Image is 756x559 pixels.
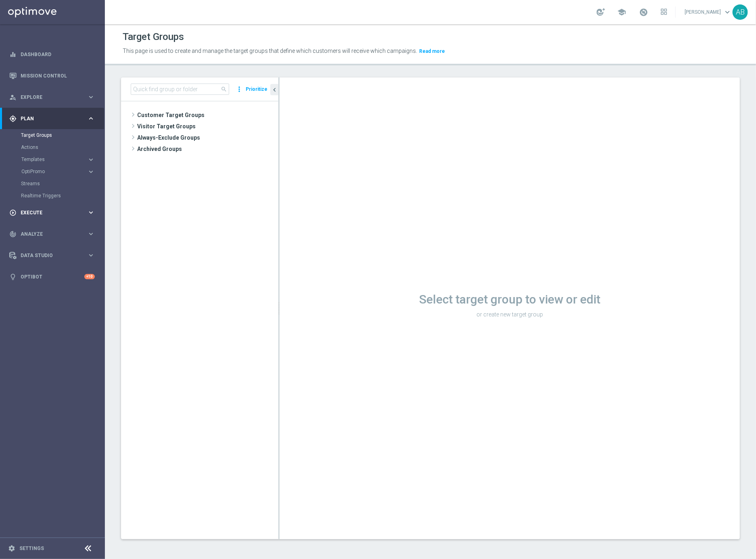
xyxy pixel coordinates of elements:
[84,274,95,279] div: +10
[21,193,84,199] a: Realtime Triggers
[9,94,87,101] div: Explore
[123,48,417,54] span: This page is used to create and manage the target groups that define which customers will receive...
[9,115,95,122] button: gps_fixed Plan keyboard_arrow_right
[418,47,446,56] button: Read more
[221,86,227,92] span: search
[87,168,95,176] i: keyboard_arrow_right
[19,546,44,551] a: Settings
[9,209,17,216] i: play_circle_outline
[137,143,278,155] span: Archived Groups
[9,115,17,122] i: gps_fixed
[137,121,278,132] span: Visitor Target Groups
[21,169,87,174] div: OptiPromo
[280,292,740,307] h1: Select target group to view or edit
[21,95,87,100] span: Explore
[9,209,95,216] button: play_circle_outline Execute keyboard_arrow_right
[21,129,104,141] div: Target Groups
[21,190,104,202] div: Realtime Triggers
[21,210,87,215] span: Execute
[244,84,269,95] button: Prioritize
[9,94,95,100] button: person_search Explore keyboard_arrow_right
[9,231,95,237] button: track_changes Analyze keyboard_arrow_right
[617,8,626,17] span: school
[87,209,95,216] i: keyboard_arrow_right
[21,153,104,165] div: Templates
[235,84,243,95] i: more_vert
[21,178,104,190] div: Streams
[9,115,87,122] div: Plan
[723,8,732,17] span: keyboard_arrow_down
[9,73,95,79] button: Mission Control
[9,274,95,280] button: lightbulb Optibot +10
[131,84,229,95] input: Quick find group or folder
[9,65,95,86] div: Mission Control
[9,266,95,287] div: Optibot
[87,156,95,163] i: keyboard_arrow_right
[21,157,87,162] div: Templates
[9,51,17,58] i: equalizer
[9,230,17,238] i: track_changes
[21,44,95,65] a: Dashboard
[733,4,748,20] div: AB
[9,230,87,238] div: Analyze
[137,132,278,143] span: Always-Exclude Groups
[21,132,84,138] a: Target Groups
[280,311,740,318] p: or create new target group
[21,156,95,163] button: Templates keyboard_arrow_right
[21,180,84,187] a: Streams
[137,109,278,121] span: Customer Target Groups
[21,266,84,287] a: Optibot
[8,545,15,552] i: settings
[21,157,79,162] span: Templates
[87,93,95,101] i: keyboard_arrow_right
[21,116,87,121] span: Plan
[9,51,95,58] button: equalizer Dashboard
[87,251,95,259] i: keyboard_arrow_right
[123,31,184,43] h1: Target Groups
[9,252,87,259] div: Data Studio
[87,230,95,238] i: keyboard_arrow_right
[270,84,278,95] button: chevron_left
[684,6,733,18] a: [PERSON_NAME]keyboard_arrow_down
[21,65,95,86] a: Mission Control
[21,141,104,153] div: Actions
[21,144,84,151] a: Actions
[9,94,17,101] i: person_search
[9,273,17,281] i: lightbulb
[87,115,95,122] i: keyboard_arrow_right
[9,252,95,259] button: Data Studio keyboard_arrow_right
[21,253,87,258] span: Data Studio
[21,168,95,175] button: OptiPromo keyboard_arrow_right
[9,44,95,65] div: Dashboard
[21,165,104,178] div: OptiPromo
[271,86,278,94] i: chevron_left
[21,169,79,174] span: OptiPromo
[9,209,87,216] div: Execute
[21,232,87,237] span: Analyze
